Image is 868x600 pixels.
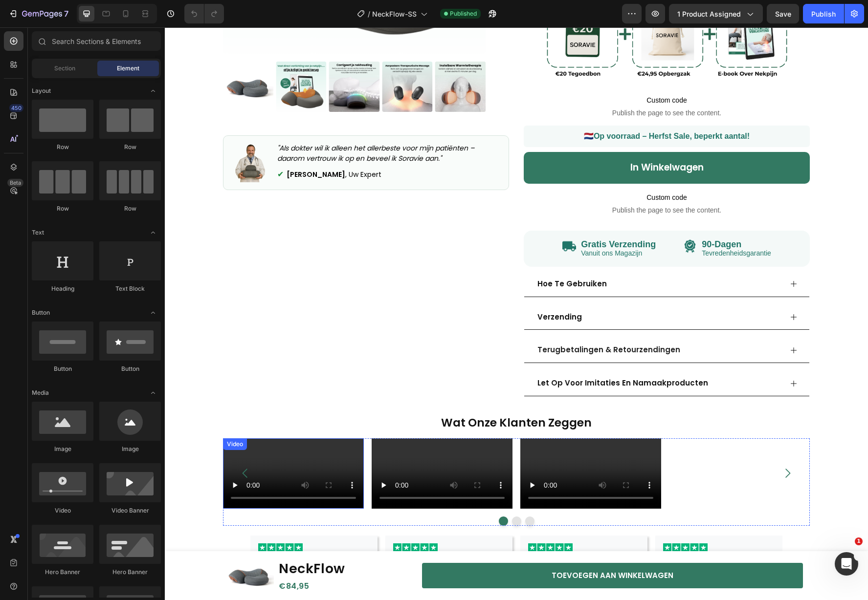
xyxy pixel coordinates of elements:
div: Hero Banner [99,568,161,577]
span: Tevredenheidsgarantie [537,222,606,231]
span: Element [117,64,139,73]
span: Text [32,228,44,237]
img: TP_1.png [498,516,543,524]
div: Row [32,143,93,151]
strong: Terugbetalingen & Retourzendingen [373,317,515,327]
div: Image [32,445,93,453]
button: <span style="font-size:15px;"><strong>TOEVOEGEN AAN WINKELWAGEN</strong></span> [257,536,638,561]
div: €84,95 [113,552,181,566]
span: Toggle open [145,83,161,99]
span: Op voorraad – Herfst Sale, beperkt aantal! [429,105,585,113]
span: Section [54,64,75,73]
span: Publish the page to see the content. [359,178,645,188]
img: TP_1.png [93,516,138,524]
div: Publish [811,9,836,19]
span: Toggle open [145,385,161,401]
button: Carousel Next Arrow [608,431,637,460]
button: Dot [360,489,370,498]
iframe: Design area [165,27,868,600]
span: Custom code [359,67,645,79]
div: Video [32,506,93,515]
div: Row [99,143,161,151]
strong: 90-Dagen [537,212,606,222]
div: Video Banner [99,506,161,515]
strong: Verzending [373,284,417,295]
div: In Winkelwagen [466,132,539,149]
span: Publish the page to see the content. [359,81,645,90]
span: Vanuit ons Magazijn [416,222,491,231]
strong: Let Op Voor Imitaties En Namaakproducten [373,350,543,361]
div: 450 [9,104,23,112]
p: 7 [64,8,68,20]
span: Custom code [359,164,645,176]
span: 1 product assigned [677,9,741,19]
span: Layout [32,86,51,95]
button: Dot [334,489,343,498]
div: Hero Banner [32,568,93,577]
strong: TOEVOEGEN AAN WINKELWAGEN [387,543,509,553]
span: / [368,9,370,19]
img: TP_1.png [363,516,408,524]
div: Text Block [99,284,161,293]
button: Publish [803,4,844,23]
button: Save [767,4,799,23]
span: 1 [855,537,863,545]
span: NeckFlow-SS [372,9,417,19]
div: Row [99,204,161,213]
video: Video [207,411,348,481]
strong: Hoe Te Gebruiken [373,251,442,261]
span: Save [775,10,791,18]
div: Image [99,445,161,453]
button: 7 [4,4,73,23]
button: In Winkelwagen [359,125,645,156]
div: Video [60,412,80,421]
div: Button [99,364,161,373]
div: 🇳🇱 [359,98,645,120]
div: Beta [7,179,23,187]
div: Heading [32,284,93,293]
span: Toggle open [145,225,161,240]
div: Undo/Redo [184,4,224,23]
span: Media [32,388,49,397]
h1: NeckFlow [113,531,181,553]
video: Video [356,411,496,481]
input: Search Sections & Elements [32,31,161,51]
iframe: Intercom live chat [835,552,858,576]
video: Video [58,411,199,481]
button: Carousel Back Arrow [66,431,95,460]
img: TP_1.png [228,516,273,524]
div: Button [32,364,93,373]
button: Dot [347,489,356,498]
strong: Wat Onze Klanten Zeggen [276,387,427,403]
span: Published [450,9,477,18]
strong: Gratis Verzending [416,212,491,222]
span: Button [32,308,50,317]
span: Toggle open [145,305,161,321]
div: Row [32,204,93,213]
button: 1 product assigned [669,4,763,23]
